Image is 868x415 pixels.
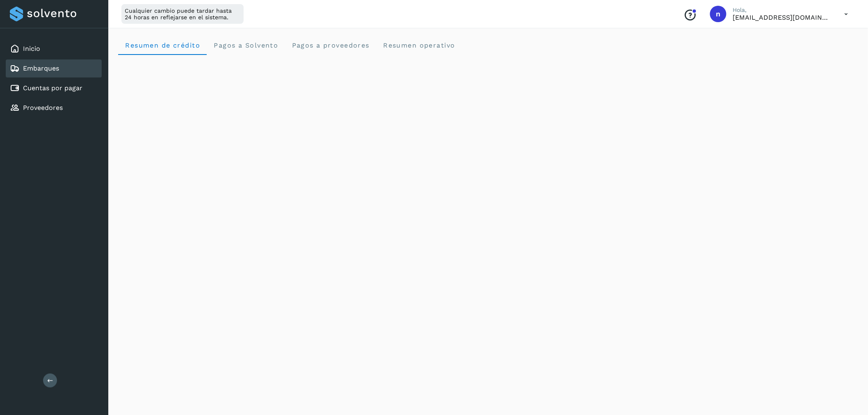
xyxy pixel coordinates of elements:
[733,7,831,14] p: Hola,
[6,79,102,97] div: Cuentas por pagar
[23,45,40,52] a: Inicio
[6,59,102,78] div: Embarques
[6,99,102,117] div: Proveedores
[291,41,370,49] span: Pagos a proveedores
[733,14,831,21] p: niagara+prod@solvento.mx
[23,64,59,72] a: Embarques
[125,41,200,49] span: Resumen de crédito
[213,41,278,49] span: Pagos a Solvento
[6,40,102,58] div: Inicio
[23,84,82,92] a: Cuentas por pagar
[121,4,244,24] div: Cualquier cambio puede tardar hasta 24 horas en reflejarse en el sistema.
[383,41,455,49] span: Resumen operativo
[23,104,63,112] a: Proveedores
